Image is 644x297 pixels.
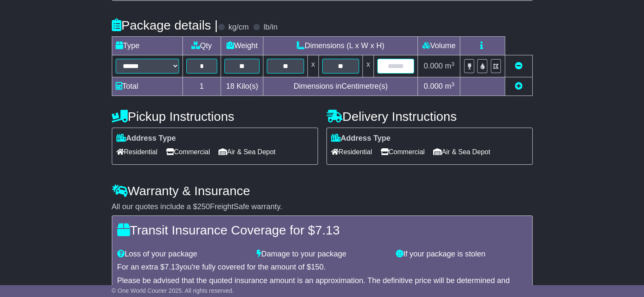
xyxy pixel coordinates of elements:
[392,250,531,259] div: If your package is stolen
[451,61,455,67] sup: 3
[112,109,318,123] h4: Pickup Instructions
[112,37,182,55] td: Type
[515,62,522,70] a: Remove this item
[116,145,158,158] span: Residential
[363,55,374,77] td: x
[424,62,443,70] span: 0.000
[381,145,425,158] span: Commercial
[221,37,263,55] td: Weight
[263,23,277,32] label: lb/in
[197,202,210,211] span: 250
[445,82,455,90] span: m
[418,37,460,55] td: Volume
[112,184,533,198] h4: Warranty & Insurance
[331,134,391,143] label: Address Type
[112,77,182,96] td: Total
[433,145,490,158] span: Air & Sea Depot
[117,263,527,272] div: For an extra $ you're fully covered for the amount of $ .
[113,250,252,259] div: Loss of your package
[311,263,323,271] span: 150
[307,55,318,77] td: x
[315,223,340,237] span: 7.13
[116,134,176,143] label: Address Type
[226,82,235,90] span: 18
[112,287,234,294] span: © One World Courier 2025. All rights reserved.
[218,145,276,158] span: Air & Sea Depot
[228,23,249,32] label: kg/cm
[165,263,180,271] span: 7.13
[117,223,527,237] h4: Transit Insurance Coverage for $
[424,82,443,90] span: 0.000
[112,18,218,32] h4: Package details |
[182,77,221,96] td: 1
[331,145,372,158] span: Residential
[451,81,455,87] sup: 3
[182,37,221,55] td: Qty
[515,82,522,90] a: Add new item
[112,202,533,212] div: All our quotes include a $ FreightSafe warranty.
[252,250,392,259] div: Damage to your package
[166,145,210,158] span: Commercial
[117,276,527,294] div: Please be advised that the quoted insurance amount is an approximation. The definitive price will...
[445,62,455,70] span: m
[263,37,418,55] td: Dimensions (L x W x H)
[221,77,263,96] td: Kilo(s)
[326,109,533,123] h4: Delivery Instructions
[263,77,418,96] td: Dimensions in Centimetre(s)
